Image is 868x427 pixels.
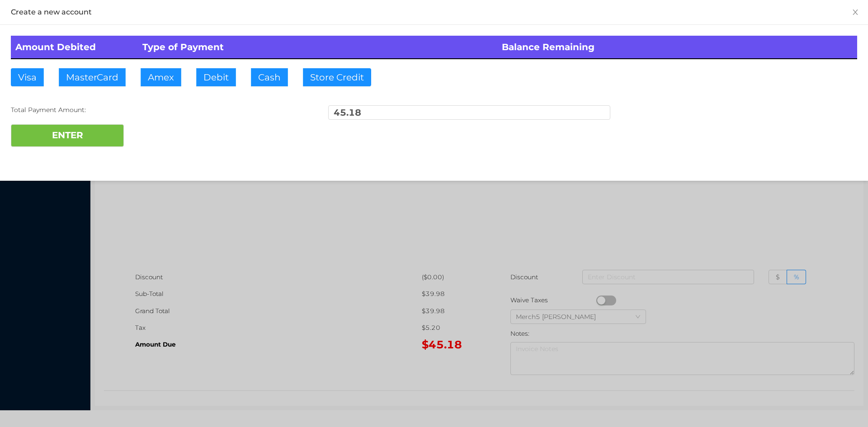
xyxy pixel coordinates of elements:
[11,68,44,86] button: Visa
[11,36,138,59] th: Amount Debited
[852,9,859,16] i: icon: close
[251,68,288,86] button: Cash
[11,7,857,17] div: Create a new account
[196,68,236,86] button: Debit
[11,124,124,147] button: ENTER
[497,36,857,59] th: Balance Remaining
[11,105,293,115] div: Total Payment Amount:
[303,68,371,86] button: Store Credit
[59,68,126,86] button: MasterCard
[141,68,181,86] button: Amex
[138,36,498,59] th: Type of Payment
